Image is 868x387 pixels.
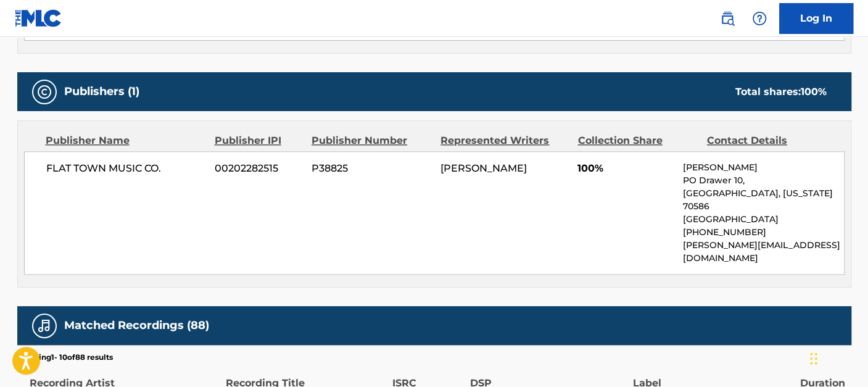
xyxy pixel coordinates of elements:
span: P38825 [312,161,431,176]
h5: Matched Recordings (88) [64,318,209,333]
span: 100% [577,161,673,176]
div: Help [747,6,772,31]
div: Publisher Name [46,133,205,148]
img: Matched Recordings [37,318,52,333]
p: [GEOGRAPHIC_DATA], [US_STATE] 70586 [682,187,843,213]
img: Publishers [37,85,52,99]
p: [PERSON_NAME] [682,161,843,174]
img: search [720,11,735,26]
span: FLAT TOWN MUSIC CO. [46,161,206,176]
img: help [752,11,767,26]
div: Collection Share [577,133,697,148]
p: [PHONE_NUMBER] [682,226,843,239]
span: [PERSON_NAME] [440,162,527,174]
a: Public Search [715,6,740,31]
span: 00202282515 [215,161,302,176]
a: Log In [779,3,853,34]
p: [PERSON_NAME][EMAIL_ADDRESS][DOMAIN_NAME] [682,239,843,265]
span: 100 % [801,86,827,98]
div: Contact Details [707,133,827,148]
iframe: Chat Widget [806,328,868,387]
img: MLC Logo [15,9,62,27]
div: Drag [810,340,817,377]
div: Publisher Number [312,133,431,148]
h5: Publishers (1) [64,85,139,99]
p: PO Drawer 10, [682,174,843,187]
p: Showing 1 - 10 of 88 results [17,352,113,363]
div: Total shares: [735,85,827,99]
div: Represented Writers [440,133,568,148]
p: [GEOGRAPHIC_DATA] [682,213,843,226]
div: Publisher IPI [215,133,302,148]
